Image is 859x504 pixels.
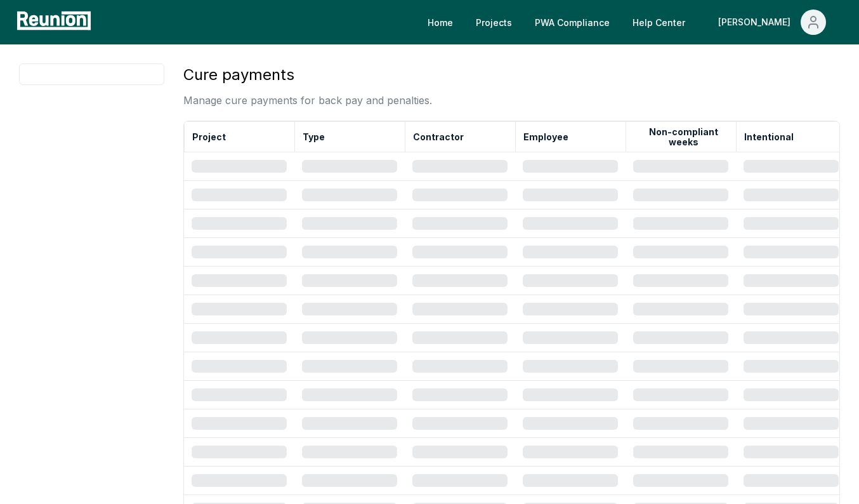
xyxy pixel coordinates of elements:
[521,124,571,150] button: Employee
[631,124,736,150] button: Non-compliant weeks
[622,10,695,35] a: Help Center
[417,10,463,35] a: Home
[183,93,432,108] p: Manage cure payments for back pay and penalties.
[190,124,228,150] button: Project
[708,10,836,35] button: [PERSON_NAME]
[718,10,796,35] div: [PERSON_NAME]
[525,10,620,35] a: PWA Compliance
[183,63,432,86] h3: Cure payments
[300,124,327,150] button: Type
[742,124,843,150] button: Intentional disregard
[410,124,466,150] button: Contractor
[417,10,846,35] nav: Main
[466,10,522,35] a: Projects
